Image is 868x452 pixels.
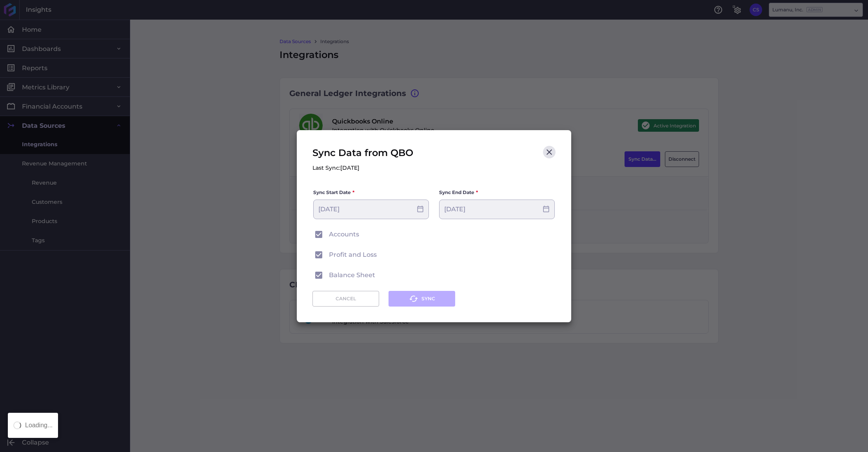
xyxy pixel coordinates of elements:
span: Profit and Loss [329,250,377,260]
div: Loading... [25,422,53,428]
p: Last Sync: [DATE] [312,163,413,172]
span: Sync Start Date [313,189,351,196]
span: Balance Sheet [329,270,375,280]
span: Sync End Date [439,189,474,196]
div: Sync Data from QBO [312,146,413,172]
button: Close [543,146,556,158]
span: Accounts [329,230,359,239]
